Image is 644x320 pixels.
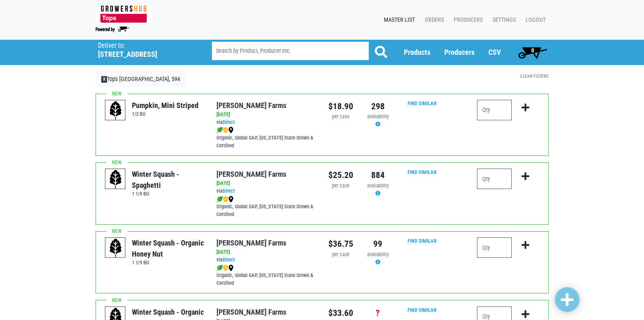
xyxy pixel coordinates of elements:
[408,307,437,313] a: Find Similar
[328,169,353,182] div: $25.20
[216,170,286,178] a: [PERSON_NAME] Farms
[132,259,204,266] h6: 1 1/9 BU
[216,265,223,271] img: leaf-e5c59151409436ccce96b2ca1b28e03c.png
[98,50,191,59] h5: [STREET_ADDRESS]
[328,251,353,259] div: per case
[101,76,107,83] span: X
[223,257,235,263] a: Direct
[216,264,316,287] div: Organic, Global GAP, [US_STATE] State Grown & Certified
[216,308,286,316] a: [PERSON_NAME] Farms
[216,119,316,126] div: via
[216,256,316,264] div: via
[216,187,316,195] div: via
[98,40,197,59] span: Tops Mexico, 594 (3385 Main St, Mexico, NY 13114, USA)
[477,100,512,120] input: Qty
[96,27,129,32] img: Powered by Big Wheelbarrow
[216,126,316,150] div: Organic, Global GAP, [US_STATE] State Grown & Certified
[132,191,204,197] h6: 1 1/9 BU
[216,195,316,219] div: Organic, Global GAP, [US_STATE] State Grown & Certified
[105,100,126,121] img: placeholder-variety-43d6402dacf2d531de610a020419775a.svg
[223,265,228,271] img: safety-e55c860ca8c00a9c171001a62a92dabd.png
[105,238,126,258] img: placeholder-variety-43d6402dacf2d531de610a020419775a.svg
[486,12,519,28] a: Settings
[216,127,223,133] img: leaf-e5c59151409436ccce96b2ca1b28e03c.png
[377,12,418,28] a: Master List
[367,251,389,257] span: availability
[216,111,316,119] div: [DATE]
[365,100,390,113] div: 298
[367,113,389,119] span: availability
[328,237,353,250] div: $36.75
[365,306,390,320] div: ?
[98,42,191,50] p: Deliver to:
[444,48,475,56] a: Producers
[447,12,486,28] a: Producers
[223,196,228,203] img: safety-e55c860ca8c00a9c171001a62a92dabd.png
[520,73,548,79] a: Clear Filters
[132,100,198,111] div: Pumpkin, Mini Striped
[223,119,235,125] a: Direct
[212,42,369,60] input: Search by Product, Producer etc.
[477,237,512,258] input: Qty
[132,237,204,259] div: Winter Squash - Organic Honey Nut
[96,72,186,87] a: XTops [GEOGRAPHIC_DATA], 594
[328,182,353,190] div: per case
[216,180,316,187] div: [DATE]
[365,237,390,250] div: 99
[531,47,534,54] span: 0
[367,183,389,189] span: availability
[408,238,437,244] a: Find Similar
[418,12,447,28] a: Orders
[328,113,353,121] div: per case
[515,44,551,61] a: 0
[132,169,204,191] div: Winter Squash - Spaghetti
[228,196,234,203] img: map_marker-0e94453035b3232a4d21701695807de9.png
[216,101,286,110] a: [PERSON_NAME] Farms
[223,127,228,133] img: safety-e55c860ca8c00a9c171001a62a92dabd.png
[223,188,235,194] a: Direct
[132,111,198,117] h6: 1/2 BU
[404,48,430,56] a: Products
[408,169,437,175] a: Find Similar
[216,239,286,247] a: [PERSON_NAME] Farms
[328,100,353,113] div: $18.90
[228,265,234,271] img: map_marker-0e94453035b3232a4d21701695807de9.png
[365,169,390,182] div: 884
[488,48,501,56] a: CSV
[96,5,152,23] img: 279edf242af8f9d49a69d9d2afa010fb.png
[408,100,437,106] a: Find Similar
[216,196,223,203] img: leaf-e5c59151409436ccce96b2ca1b28e03c.png
[105,169,126,189] img: placeholder-variety-43d6402dacf2d531de610a020419775a.svg
[228,127,234,133] img: map_marker-0e94453035b3232a4d21701695807de9.png
[328,306,353,320] div: $33.60
[216,248,316,256] div: [DATE]
[477,169,512,189] input: Qty
[519,12,549,28] a: Logout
